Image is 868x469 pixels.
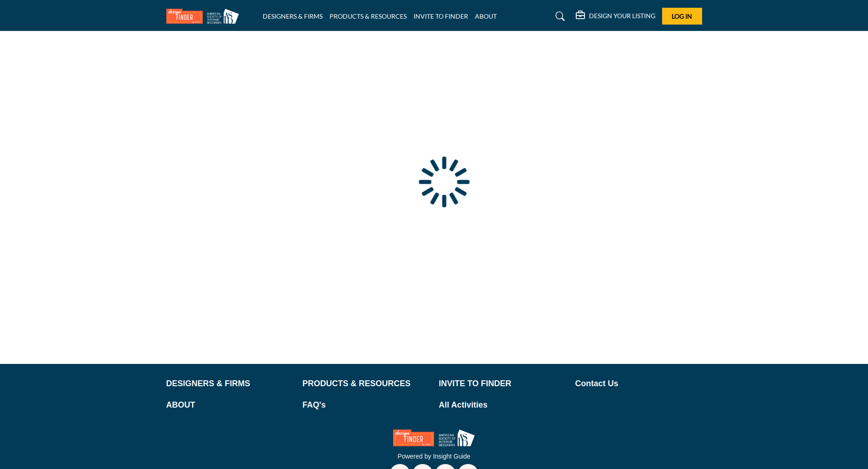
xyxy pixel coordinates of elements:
[662,8,702,25] button: Log In
[575,378,702,390] a: Contact Us
[672,12,692,20] span: Log In
[589,12,655,20] h5: DESIGN YOUR LISTING
[547,9,571,24] a: Search
[329,12,407,20] a: PRODUCTS & RESOURCES
[393,429,475,446] img: No Site Logo
[414,12,468,20] a: INVITE TO FINDER
[166,399,293,411] a: ABOUT
[263,12,323,20] a: DESIGNERS & FIRMS
[439,399,566,411] a: All Activities
[439,378,566,390] a: INVITE TO FINDER
[303,399,429,411] a: FAQ's
[576,11,655,22] div: DESIGN YOUR LISTING
[166,378,293,390] a: DESIGNERS & FIRMS
[303,378,429,390] a: PRODUCTS & RESOURCES
[166,9,244,24] img: Site Logo
[398,453,470,460] a: Powered by Insight Guide
[475,12,497,20] a: ABOUT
